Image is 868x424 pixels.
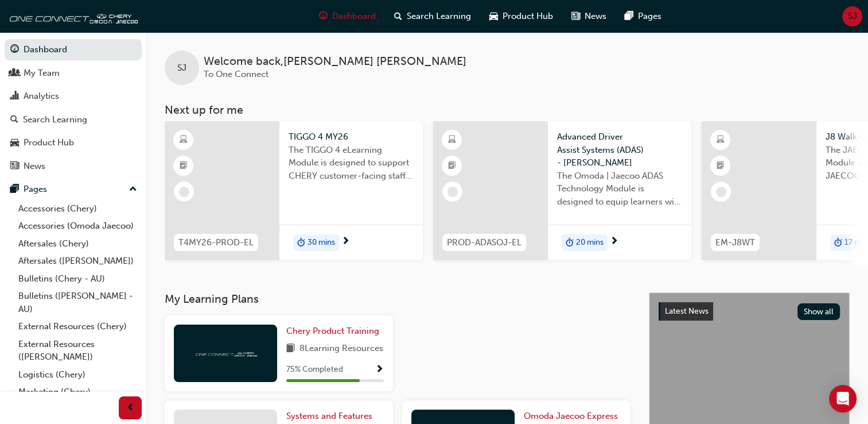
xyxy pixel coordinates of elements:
a: Marketing (Chery) [14,383,142,401]
span: Dashboard [332,10,376,23]
span: learningRecordVerb_NONE-icon [716,187,726,197]
span: Product Hub [503,10,553,23]
span: guage-icon [10,45,19,55]
a: Bulletins ([PERSON_NAME] - AU) [14,287,142,318]
span: news-icon [571,9,580,24]
span: EM-J8WT [715,236,755,249]
span: booktick-icon [717,159,725,174]
span: SJ [177,61,186,75]
span: 30 mins [308,236,335,249]
img: oneconnect [6,5,138,28]
a: Latest NewsShow all [659,302,840,321]
a: Dashboard [5,39,142,60]
span: 75 % Completed [286,363,343,376]
h3: My Learning Plans [165,292,630,306]
a: External Resources ([PERSON_NAME]) [14,336,142,366]
span: pages-icon [10,184,19,195]
a: Bulletins (Chery - AU) [14,270,142,288]
span: duration-icon [297,236,305,250]
span: Welcome back , [PERSON_NAME] [PERSON_NAME] [204,55,466,68]
a: News [5,156,142,177]
a: PROD-ADASOJ-ELAdvanced Driver Assist Systems (ADAS) - [PERSON_NAME]The Omoda | Jaecoo ADAS Techno... [433,121,691,260]
a: Analytics [5,86,142,107]
div: Search Learning [23,113,87,126]
span: Search Learning [407,10,471,23]
span: learningRecordVerb_NONE-icon [447,187,458,197]
span: duration-icon [566,236,574,250]
span: PROD-ADASOJ-EL [447,236,521,249]
div: Pages [24,183,47,196]
span: learningResourceType_ELEARNING-icon [717,133,725,148]
a: car-iconProduct Hub [480,5,562,28]
span: learningRecordVerb_NONE-icon [179,187,189,197]
div: News [24,160,45,173]
span: 8 Learning Resources [299,342,383,356]
div: Open Intercom Messenger [829,385,857,413]
button: Pages [5,179,142,200]
a: guage-iconDashboard [310,5,385,28]
span: duration-icon [834,236,842,250]
span: booktick-icon [180,159,188,174]
span: News [585,10,606,23]
a: T4MY26-PROD-ELTIGGO 4 MY26The TIGGO 4 eLearning Module is designed to support CHERY customer-faci... [165,121,423,260]
a: My Team [5,63,142,84]
img: oneconnect [194,348,257,359]
span: book-icon [286,342,295,356]
span: To One Connect [204,69,268,79]
span: Systems and Features [286,411,372,421]
div: Analytics [24,90,59,103]
span: prev-icon [126,401,135,415]
span: chart-icon [10,91,19,102]
a: Aftersales ([PERSON_NAME]) [14,252,142,270]
span: search-icon [10,115,18,125]
span: learningResourceType_ELEARNING-icon [180,133,188,148]
span: Latest News [665,306,709,316]
span: TIGGO 4 MY26 [289,130,414,144]
span: guage-icon [319,9,328,24]
span: The Omoda | Jaecoo ADAS Technology Module is designed to equip learners with essential knowledge ... [557,169,682,209]
button: Show all [797,303,840,320]
span: Chery Product Training [286,326,379,336]
span: Advanced Driver Assist Systems (ADAS) - [PERSON_NAME] [557,130,682,169]
span: Show Progress [375,365,384,375]
div: Product Hub [24,136,74,149]
a: Systems and Features [286,410,377,423]
span: people-icon [10,68,19,79]
a: External Resources (Chery) [14,318,142,336]
span: 20 mins [576,236,604,249]
span: up-icon [129,182,137,197]
span: news-icon [10,161,19,172]
button: DashboardMy TeamAnalyticsSearch LearningProduct HubNews [5,37,142,179]
span: car-icon [10,138,19,148]
a: Product Hub [5,132,142,153]
a: Accessories (Chery) [14,200,142,218]
a: Search Learning [5,109,142,130]
span: SJ [848,10,857,23]
span: The TIGGO 4 eLearning Module is designed to support CHERY customer-facing staff with the product ... [289,144,414,183]
span: next-icon [341,237,350,247]
a: pages-iconPages [616,5,671,28]
span: learningResourceType_ELEARNING-icon [448,133,456,148]
button: SJ [842,6,862,26]
span: next-icon [610,237,618,247]
div: My Team [24,67,60,80]
span: Pages [638,10,661,23]
span: car-icon [489,9,498,24]
a: search-iconSearch Learning [385,5,480,28]
span: search-icon [394,9,402,24]
button: Show Progress [375,363,384,377]
span: pages-icon [625,9,633,24]
a: Chery Product Training [286,325,384,338]
a: news-iconNews [562,5,616,28]
a: Logistics (Chery) [14,366,142,384]
span: booktick-icon [448,159,456,174]
a: Aftersales (Chery) [14,235,142,253]
span: T4MY26-PROD-EL [178,236,254,249]
a: Accessories (Omoda Jaecoo) [14,217,142,235]
h3: Next up for me [146,103,868,117]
